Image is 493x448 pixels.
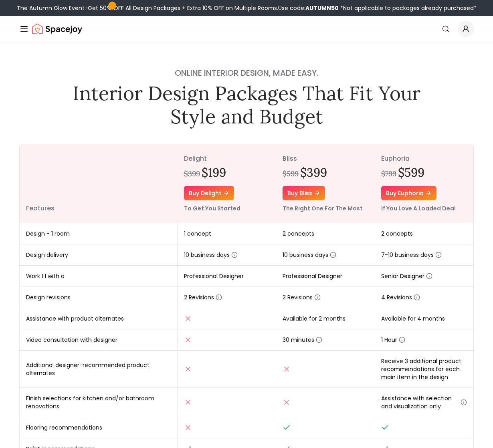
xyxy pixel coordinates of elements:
h2: $399 [300,165,327,180]
td: Additional designer-recommended product alternates [20,351,178,388]
h2: $599 [398,165,424,180]
span: 2 concepts [283,230,314,238]
span: 30 minutes [283,336,322,344]
span: 1 concept [184,230,211,238]
div: $399 [184,168,200,180]
td: Design revisions [20,287,178,308]
b: AUTUMN50 [305,4,339,12]
div: The Autumn Glow Event-Get 50% OFF All Design Packages + Extra 10% OFF on Multiple Rooms. [17,4,477,12]
h4: Online interior design, made easy. [67,67,426,79]
span: Senior Designer [381,272,432,280]
td: Assistance with product alternates [20,308,178,329]
span: Professional Designer [283,272,342,280]
td: Work 1:1 with a [20,266,178,287]
a: Buy euphoria [381,186,436,200]
td: Receive 3 additional product recommendations for each main item in the design [375,351,473,388]
div: $599 [283,168,299,180]
span: 7-10 business days [381,251,442,259]
td: Finish selections for kitchen and/or bathroom renovations [20,388,178,417]
td: Available for 2 months [276,308,375,329]
a: Buy bliss [283,186,325,200]
span: 10 business days [184,251,238,259]
small: The Right One For The Most [283,204,363,212]
span: Professional Designer [184,272,244,280]
h1: Interior Design Packages That Fit Your Style and Budget [67,82,426,128]
td: Design delivery [20,244,178,266]
h2: $199 [202,165,226,180]
span: 2 concepts [381,230,413,238]
small: To Get You Started [184,204,240,212]
img: Spacejoy Logo [32,21,82,37]
p: delight [184,154,270,163]
a: Buy delight [184,186,234,200]
p: euphoria [381,154,467,163]
span: 2 Revisions [283,293,321,301]
p: bliss [283,154,368,163]
td: Available for 4 months [375,308,473,329]
th: Features [20,144,178,223]
span: 10 business days [283,251,336,259]
span: Use code: [278,4,339,12]
td: Video consultation with designer [20,329,178,351]
small: If You Love A Loaded Deal [381,204,456,212]
span: Assistance with selection and visualization only [381,394,467,410]
span: 2 Revisions [184,293,222,301]
span: *Not applicable to packages already purchased* [339,4,477,12]
nav: Global [19,16,474,42]
td: Design - 1 room [20,223,178,244]
td: Flooring recommendations [20,417,178,438]
div: $799 [381,168,396,180]
span: 4 Revisions [381,293,420,301]
a: Spacejoy [32,21,82,37]
span: 1 Hour [381,336,405,344]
